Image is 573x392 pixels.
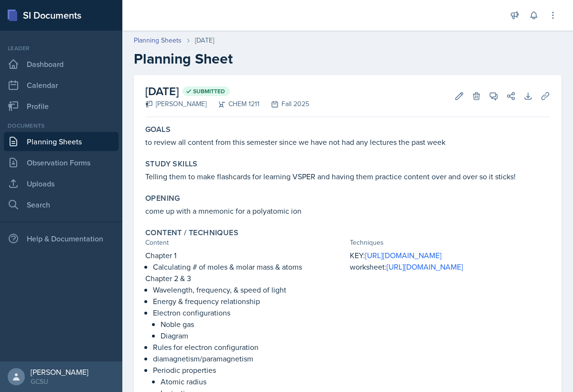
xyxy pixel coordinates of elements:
p: Chapter 1 [145,250,346,261]
div: Help & Documentation [4,229,119,248]
label: Goals [145,125,171,134]
a: [URL][DOMAIN_NAME] [387,261,463,272]
p: Wavelength, frequency, & speed of light [153,284,346,295]
div: Leader [4,44,119,53]
div: GCSU [31,377,88,386]
label: Opening [145,194,180,203]
div: [DATE] [195,35,214,45]
p: come up with a mnemonic for a polyatomic ion [145,205,550,217]
div: [PERSON_NAME] [31,367,88,377]
p: Energy & frequency relationship [153,295,346,307]
a: Planning Sheets [134,35,182,45]
div: CHEM 1211 [206,99,259,109]
a: Planning Sheets [4,132,119,151]
p: worksheet: [350,261,551,272]
a: Search [4,195,119,214]
p: Calculating # of moles & molar mass & atoms [153,261,346,272]
h2: [DATE] [145,83,309,100]
p: Atomic radius [161,376,346,387]
h2: Planning Sheet [134,50,562,67]
a: Calendar [4,76,119,95]
a: Profile [4,97,119,116]
label: Study Skills [145,159,198,169]
a: Dashboard [4,54,119,74]
div: Techniques [350,238,551,248]
p: Rules for electron configuration [153,341,346,353]
div: [PERSON_NAME] [145,99,206,109]
p: diamagnetism/paramagnetism [153,353,346,364]
div: Fall 2025 [259,99,309,109]
p: Telling them to make flashcards for learning VSPER and having them practice content over and over... [145,171,550,182]
div: Content [145,238,346,248]
a: Observation Forms [4,153,119,172]
p: Electron configurations [153,307,346,318]
p: Chapter 2 & 3 [145,272,346,284]
p: KEY: [350,250,551,261]
p: Diagram [161,330,346,341]
p: Noble gas [161,318,346,330]
div: Documents [4,121,119,130]
p: Periodic properties [153,364,346,376]
p: to review all content from this semester since we have not had any lectures the past week [145,136,550,148]
a: [URL][DOMAIN_NAME] [365,250,442,261]
span: Submitted [193,87,225,95]
label: Content / Techniques [145,228,238,238]
a: Uploads [4,174,119,193]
